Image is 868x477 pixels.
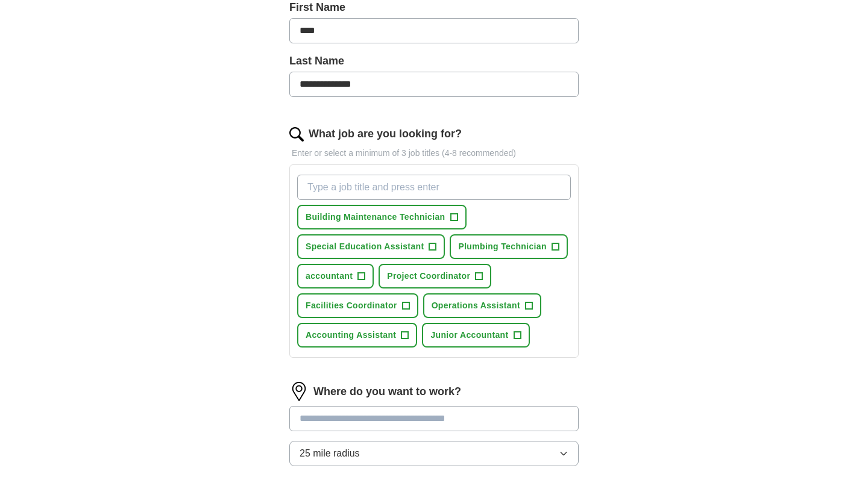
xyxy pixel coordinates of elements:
span: Facilities Coordinator [306,299,397,312]
span: Plumbing Technician [458,240,546,253]
button: 25 mile radius [289,441,579,466]
span: 25 mile radius [300,446,360,461]
button: Facilities Coordinator [297,293,418,318]
img: location.png [289,382,309,401]
span: Project Coordinator [387,270,470,282]
img: search.png [289,127,304,142]
button: Junior Accountant [422,323,529,348]
p: Enter or select a minimum of 3 job titles (4-8 recommended) [289,147,579,160]
button: Plumbing Technician [450,234,567,259]
button: Accounting Assistant [297,323,417,348]
label: What job are you looking for? [309,126,462,142]
button: Building Maintenance Technician [297,205,467,229]
span: Accounting Assistant [306,329,396,341]
span: Special Education Assistant [306,240,424,253]
button: accountant [297,264,374,288]
input: Type a job title and press enter [297,175,571,200]
button: Operations Assistant [423,293,541,318]
span: accountant [306,270,353,282]
button: Project Coordinator [379,264,491,288]
span: Operations Assistant [432,299,520,312]
span: Building Maintenance Technician [306,211,445,223]
span: Junior Accountant [430,329,508,341]
button: Special Education Assistant [297,234,445,259]
label: Last Name [289,53,579,69]
label: Where do you want to work? [313,384,461,400]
